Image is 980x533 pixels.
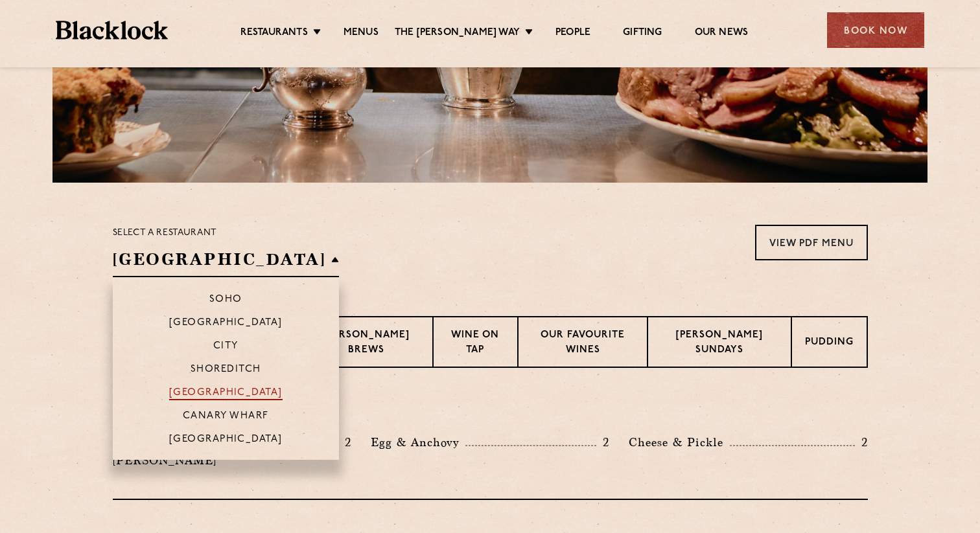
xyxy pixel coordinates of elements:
p: [GEOGRAPHIC_DATA] [169,317,283,330]
a: Restaurants [240,27,308,41]
p: 2 [338,434,351,451]
p: Our favourite wines [531,328,634,359]
p: Pudding [805,335,854,352]
p: Cheese & Pickle [629,433,730,451]
a: View PDF Menu [755,225,868,260]
h3: Pre Chop Bites [113,400,868,417]
a: The [PERSON_NAME] Way [395,27,520,41]
p: 2 [596,434,609,451]
div: Book Now [827,12,924,48]
p: 2 [855,434,868,451]
a: Menus [344,27,379,41]
a: Our News [695,27,749,41]
p: [GEOGRAPHIC_DATA] [169,434,283,447]
p: [PERSON_NAME] Sundays [661,328,778,359]
p: Shoreditch [191,364,261,377]
p: [GEOGRAPHIC_DATA] [169,387,283,400]
h2: [GEOGRAPHIC_DATA] [113,248,340,277]
p: Wine on Tap [447,328,504,359]
img: BL_Textured_Logo-footer-cropped.svg [56,21,168,40]
p: City [213,341,239,354]
a: Gifting [623,27,662,41]
p: Select a restaurant [113,225,340,242]
p: Soho [209,294,242,307]
p: Canary Wharf [183,411,268,424]
p: Egg & Anchovy [371,433,465,451]
p: [PERSON_NAME] Brews [312,328,419,359]
a: People [555,27,590,41]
